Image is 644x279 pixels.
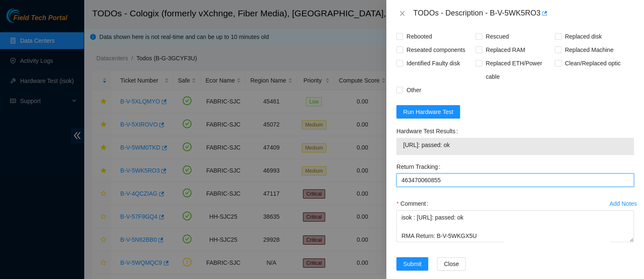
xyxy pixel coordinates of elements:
button: Close [437,257,466,271]
label: Return Tracking [396,160,444,173]
span: Other [403,83,424,97]
textarea: Comment [396,210,634,242]
span: Replaced RAM [482,43,528,57]
button: Submit [396,257,428,271]
input: Return Tracking [396,173,634,187]
button: Run Hardware Test [396,105,460,119]
span: Rebooted [403,30,435,43]
label: Comment [396,197,432,210]
button: Close [396,10,408,18]
span: [URL]: passed: ok [403,140,627,150]
span: Replaced disk [561,30,605,43]
span: Reseated components [403,43,468,57]
span: Replaced Machine [561,43,617,57]
div: TODOs - Description - B-V-5WK5RO3 [413,7,634,20]
button: Add Notes [609,197,637,210]
span: Run Hardware Test [403,107,453,116]
div: Add Notes [610,201,637,207]
span: Clean/Replaced optic [561,57,624,70]
span: Replaced ETH/Power cable [482,57,555,83]
span: Close [444,259,459,269]
span: Rescued [482,30,512,43]
span: Submit [403,259,422,269]
label: Hardware Test Results [396,124,461,138]
span: close [399,10,406,17]
span: Identified Faulty disk [403,57,463,70]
